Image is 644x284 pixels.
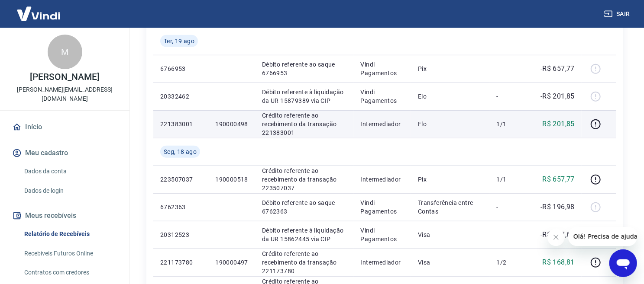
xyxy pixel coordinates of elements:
p: 1/2 [496,258,522,267]
a: Relatório de Recebíveis [21,225,119,243]
p: 190000497 [215,258,248,267]
div: M [48,35,82,69]
p: Vindi Pagamentos [361,198,404,216]
p: 190000498 [215,120,248,128]
iframe: Mensagem da empresa [568,227,637,246]
p: 1/1 [496,120,522,128]
p: Crédito referente ao recebimento da transação 221173780 [262,249,347,275]
p: Vindi Pagamentos [361,226,404,243]
p: Visa [418,258,482,267]
p: 221173780 [160,258,201,267]
p: - [496,230,522,239]
a: Início [10,118,119,137]
p: - [496,203,522,211]
p: [PERSON_NAME][EMAIL_ADDRESS][DOMAIN_NAME] [7,85,123,103]
p: R$ 168,81 [543,257,575,268]
span: Seg, 18 ago [164,147,197,156]
p: Transferência entre Contas [418,198,482,216]
iframe: Botão para abrir a janela de mensagens [609,249,637,277]
a: Recebíveis Futuros Online [21,245,119,262]
p: [PERSON_NAME] [30,73,99,82]
p: - [496,92,522,101]
p: Débito referente à liquidação da UR 15879389 via CIP [262,88,347,105]
button: Meus recebíveis [10,206,119,225]
p: R$ 657,77 [543,174,575,185]
p: 20312523 [160,230,201,239]
p: Intermediador [361,175,404,184]
p: Crédito referente ao recebimento da transação 221383001 [262,111,347,137]
p: Intermediador [361,258,404,267]
p: 223507037 [160,175,201,184]
p: 1/1 [496,175,522,184]
p: -R$ 657,77 [540,64,575,74]
p: Elo [418,92,482,101]
p: Pix [418,175,482,184]
p: 6766953 [160,64,201,73]
iframe: Fechar mensagem [547,229,565,246]
p: - [496,64,522,73]
p: Elo [418,120,482,128]
img: Vindi [10,0,67,27]
p: Pix [418,64,482,73]
p: Vindi Pagamentos [361,88,404,105]
p: -R$ 201,85 [540,91,575,102]
p: 6762363 [160,203,201,211]
a: Dados da conta [21,163,119,180]
p: Visa [418,230,482,239]
span: Olá! Precisa de ajuda? [5,6,73,13]
p: 190000518 [215,175,248,184]
p: 221383001 [160,120,201,128]
p: Vindi Pagamentos [361,60,404,77]
p: R$ 201,85 [543,119,575,129]
p: Débito referente ao saque 6766953 [262,60,347,77]
a: Contratos com credores [21,264,119,281]
p: 20332462 [160,92,201,101]
p: Crédito referente ao recebimento da transação 223507037 [262,166,347,192]
button: Meu cadastro [10,144,119,163]
p: Débito referente ao saque 6762363 [262,198,347,216]
p: Débito referente à liquidação da UR 15862445 via CIP [262,226,347,243]
span: Ter, 19 ago [164,37,194,45]
p: -R$ 196,98 [540,202,575,212]
a: Dados de login [21,182,119,200]
p: Intermediador [361,120,404,128]
p: -R$ 337,62 [540,230,575,240]
button: Sair [602,6,634,22]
